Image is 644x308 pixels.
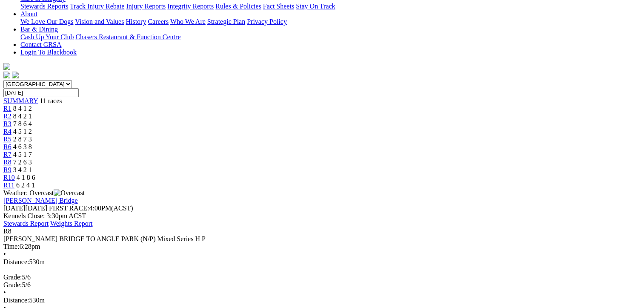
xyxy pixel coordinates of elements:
div: 6:28pm [3,243,641,250]
a: R10 [3,174,15,181]
div: Care & Integrity [20,3,641,10]
img: Overcast [54,189,85,197]
a: Stewards Reports [20,3,68,10]
a: R6 [3,143,11,150]
a: Bar & Dining [20,26,58,33]
a: R8 [3,158,11,166]
span: Distance: [3,258,29,265]
img: twitter.svg [12,72,19,78]
span: 4 5 1 2 [13,128,32,135]
span: • [3,250,6,258]
span: 7 8 6 4 [13,120,32,127]
a: R2 [3,112,11,120]
a: Integrity Reports [167,3,214,10]
div: 5/6 [3,273,641,281]
span: Grade: [3,273,22,281]
a: Stewards Report [3,220,49,227]
span: 8 4 1 2 [13,105,32,112]
div: Bar & Dining [20,33,641,41]
a: Careers [148,18,169,25]
a: Who We Are [170,18,206,25]
span: 4 1 8 6 [17,174,35,181]
span: 3 4 2 1 [13,166,32,173]
a: Injury Reports [126,3,166,10]
a: R1 [3,105,11,112]
div: [PERSON_NAME] BRIDGE TO ANGLE PARK (N/P) Mixed Series H P [3,235,641,243]
a: Cash Up Your Club [20,33,74,40]
span: 4:00PM(ACST) [49,204,133,212]
a: Rules & Policies [215,3,261,10]
span: [DATE] [3,204,47,212]
span: Distance: [3,296,29,304]
a: [PERSON_NAME] Bridge [3,197,78,204]
a: Weights Report [50,220,93,227]
a: Vision and Values [75,18,124,25]
a: Privacy Policy [247,18,287,25]
a: R9 [3,166,11,173]
a: Login To Blackbook [20,49,77,56]
a: SUMMARY [3,97,38,104]
img: logo-grsa-white.png [3,63,10,70]
span: [DATE] [3,204,26,212]
span: 4 5 1 7 [13,151,32,158]
a: R3 [3,120,11,127]
div: 5/6 [3,281,641,289]
a: Fact Sheets [263,3,294,10]
a: R11 [3,181,14,189]
div: Kennels Close: 3:30pm ACST [3,212,641,220]
div: 530m [3,258,641,266]
a: R4 [3,128,11,135]
span: • [3,289,6,296]
span: FIRST RACE: [49,204,89,212]
div: About [20,18,641,26]
img: facebook.svg [3,72,10,78]
a: History [126,18,146,25]
div: 530m [3,296,641,304]
a: Chasers Restaurant & Function Centre [75,33,180,40]
a: Track Injury Rebate [70,3,124,10]
input: Select date [3,88,79,97]
span: R8 [3,227,11,235]
a: We Love Our Dogs [20,18,73,25]
a: Contact GRSA [20,41,61,48]
span: 11 races [40,97,62,104]
span: 4 6 3 8 [13,143,32,150]
span: 8 4 2 1 [13,112,32,120]
span: 2 8 7 3 [13,135,32,143]
span: 7 2 6 3 [13,158,32,166]
a: R7 [3,151,11,158]
span: Grade: [3,281,22,288]
span: 6 2 4 1 [16,181,35,189]
span: Time: [3,243,20,250]
a: Strategic Plan [207,18,245,25]
a: R5 [3,135,11,143]
a: About [20,10,37,17]
a: Stay On Track [296,3,335,10]
span: Weather: Overcast [3,189,85,196]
